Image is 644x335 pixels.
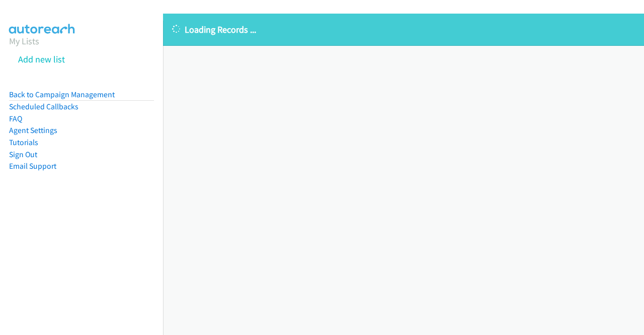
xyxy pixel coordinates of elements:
a: Add new list [18,53,65,65]
p: Loading Records ... [172,23,635,36]
a: FAQ [9,114,22,123]
a: Email Support [9,161,56,171]
a: Agent Settings [9,125,57,135]
a: Back to Campaign Management [9,90,115,99]
a: Sign Out [9,150,37,159]
a: Scheduled Callbacks [9,102,78,111]
a: Tutorials [9,138,38,147]
a: My Lists [9,35,39,47]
